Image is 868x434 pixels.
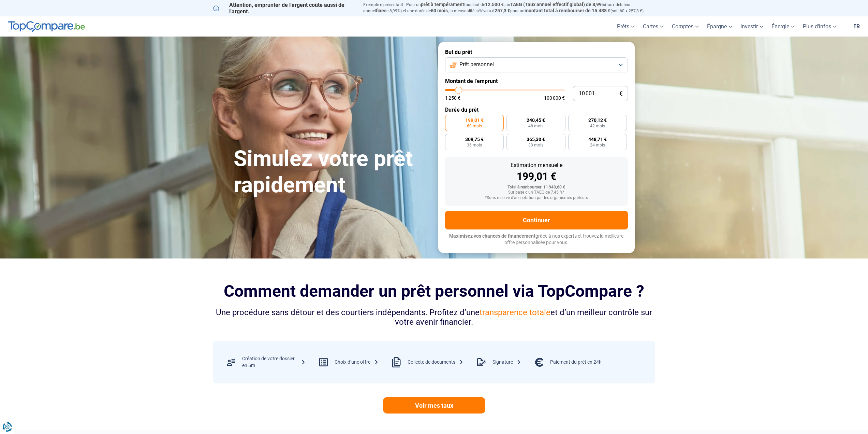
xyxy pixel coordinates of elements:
[619,91,622,97] span: €
[799,16,841,37] a: Plus d'infos
[590,124,605,128] span: 42 mois
[451,190,622,195] div: Sur base d'un TAEG de 7,45 %*
[335,359,379,366] div: Choix d’une offre
[408,359,464,366] div: Collecte de documents
[590,143,605,147] span: 24 mois
[213,282,655,300] h2: Comment demander un prêt personnel via TopCompare ?
[445,78,628,84] label: Montant de l'emprunt
[451,171,622,182] div: 199,01 €
[376,8,384,13] span: fixe
[465,137,484,142] span: 309,75 €
[588,137,607,142] span: 448,71 €
[445,96,460,100] span: 1 250 €
[451,163,622,168] div: Estimation mensuelle
[467,124,482,128] span: 60 mois
[451,196,622,200] div: *Sous réserve d'acceptation par les organismes prêteurs
[495,8,510,13] span: 257,3 €
[465,118,484,123] span: 199,01 €
[544,96,565,100] span: 100 000 €
[668,16,703,37] a: Comptes
[451,185,622,190] div: Total à rembourser: 11 940,60 €
[613,16,639,37] a: Prêts
[445,107,628,113] label: Durée du prêt
[213,2,355,15] p: Attention, emprunter de l'argent coûte aussi de l'argent.
[550,359,602,366] div: Paiement du prêt en 24h
[431,8,448,13] span: 60 mois
[421,2,464,7] span: prêt à tempérament
[8,21,85,32] img: TopCompare
[242,355,306,369] div: Création de votre dossier en 5m
[528,143,543,147] span: 30 mois
[459,61,494,68] span: Prêt personnel
[363,2,655,14] p: Exemple représentatif : Pour un tous but de , un (taux débiteur annuel de 8,99%) et une durée de ...
[588,118,607,123] span: 270,12 €
[213,308,655,327] div: Une procédure sans détour et des courtiers indépendants. Profitez d’une et d’un meilleur contrôle...
[527,137,545,142] span: 365,30 €
[445,57,628,72] button: Prêt personnel
[445,211,628,229] button: Continuer
[383,397,485,414] a: Voir mes taux
[510,2,605,7] span: TAEG (Taux annuel effectif global) de 8,99%
[703,16,736,37] a: Épargne
[445,233,628,246] p: grâce à nos experts et trouvez la meilleure offre personnalisée pour vous.
[767,16,799,37] a: Énergie
[485,2,504,7] span: 12.500 €
[525,8,610,13] span: montant total à rembourser de 15.438 €
[480,308,550,317] span: transparence totale
[639,16,668,37] a: Cartes
[736,16,767,37] a: Investir
[445,49,628,55] label: But du prêt
[528,124,543,128] span: 48 mois
[492,359,521,366] div: Signature
[467,143,482,147] span: 36 mois
[449,233,535,239] span: Maximisez vos chances de financement
[527,118,545,123] span: 240,45 €
[234,146,430,198] h1: Simulez votre prêt rapidement
[849,16,864,37] a: fr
